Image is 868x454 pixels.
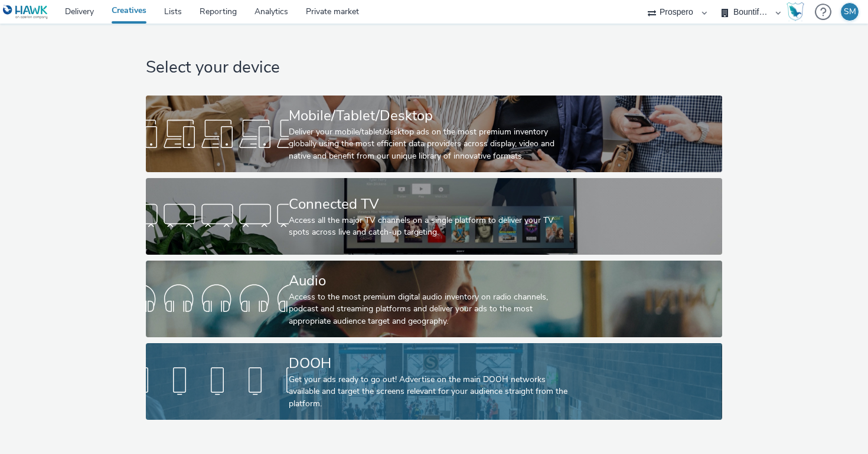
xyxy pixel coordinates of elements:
[289,374,575,410] div: Get your ads ready to go out! Advertise on the main DOOH networks available and target the screen...
[146,261,722,337] a: AudioAccess to the most premium digital audio inventory on radio channels, podcast and streaming ...
[146,57,722,79] h1: Select your device
[787,2,809,21] a: Hawk Academy
[289,291,575,327] div: Access to the most premium digital audio inventory on radio channels, podcast and streaming platf...
[146,343,722,420] a: DOOHGet your ads ready to go out! Advertise on the main DOOH networks available and target the sc...
[787,2,804,21] img: Hawk Academy
[289,106,575,126] div: Mobile/Tablet/Desktop
[146,96,722,172] a: Mobile/Tablet/DesktopDeliver your mobile/tablet/desktop ads on the most premium inventory globall...
[289,215,575,239] div: Access all the major TV channels on a single platform to deliver your TV spots across live and ca...
[3,5,48,19] img: undefined Logo
[844,3,856,21] div: SM
[289,126,575,162] div: Deliver your mobile/tablet/desktop ads on the most premium inventory globally using the most effi...
[289,271,575,291] div: Audio
[146,178,722,255] a: Connected TVAccess all the major TV channels on a single platform to deliver your TV spots across...
[289,194,575,215] div: Connected TV
[289,353,575,374] div: DOOH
